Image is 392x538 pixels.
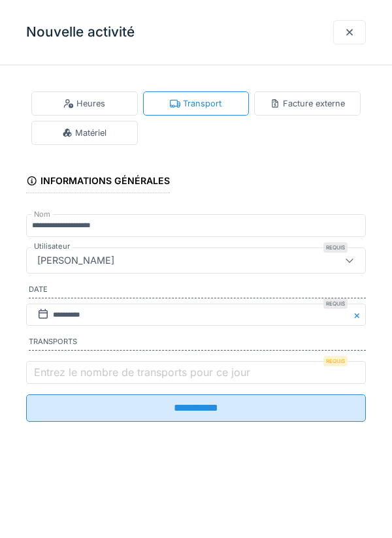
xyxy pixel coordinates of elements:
[170,97,221,110] div: Transport
[323,298,348,309] div: Requis
[270,97,345,110] div: Facture externe
[63,97,105,110] div: Heures
[323,356,348,366] div: Requis
[32,253,120,268] div: [PERSON_NAME]
[26,171,170,193] div: Informations générales
[31,241,73,252] label: Utilisateur
[351,304,366,326] button: Close
[26,24,135,40] h3: Nouvelle activité
[62,127,106,139] div: Matériel
[31,364,253,380] label: Entrez le nombre de transports pour ce jour
[31,209,53,220] label: Nom
[323,242,348,253] div: Requis
[29,284,366,298] label: Date
[29,336,366,351] label: Transports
